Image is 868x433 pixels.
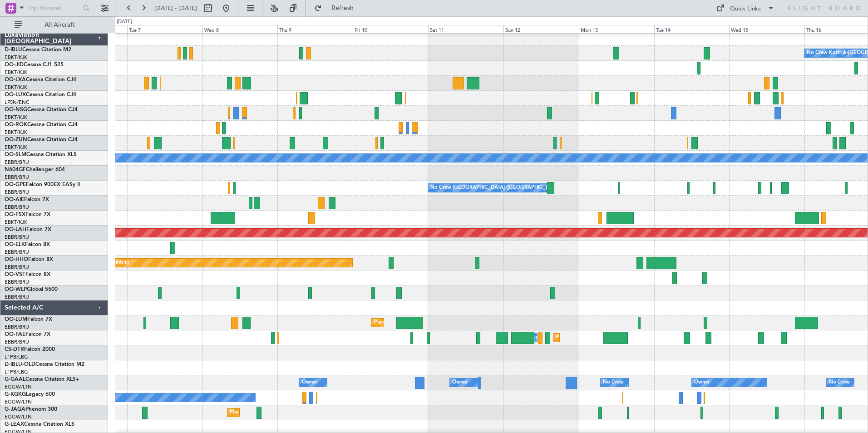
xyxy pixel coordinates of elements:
[5,264,29,271] a: EBBR/BRU
[5,354,28,360] a: LFPB/LBG
[5,212,50,217] a: OO-FSXFalcon 7X
[5,182,80,187] a: OO-GPEFalcon 900EX EASy II
[654,25,730,33] div: Tue 14
[28,1,80,15] input: Trip Number
[5,62,24,68] span: OO-JID
[5,137,78,143] a: OO-ZUNCessna Citation CJ4
[5,332,25,337] span: OO-FAE
[5,242,25,247] span: OO-ELK
[5,294,29,300] a: EBBR/BRU
[5,129,27,136] a: EBKT/KJK
[277,25,353,33] div: Thu 9
[5,422,74,427] a: G-LEAXCessna Citation XLS
[5,234,29,241] a: EBBR/BRU
[694,376,710,389] div: Owner
[5,189,29,196] a: EBBR/BRU
[729,25,804,33] div: Wed 15
[452,376,468,389] div: Owner
[5,227,51,232] a: OO-LAHFalcon 7X
[5,92,76,98] a: OO-LUXCessna Citation CJ4
[353,25,428,33] div: Fri 10
[5,174,29,181] a: EBBR/BRU
[5,347,24,352] span: CS-DTR
[5,249,29,256] a: EBBR/BRU
[310,1,365,15] button: Refresh
[5,152,26,157] span: OO-SLM
[5,257,53,262] a: OO-HHOFalcon 8X
[829,376,850,389] div: No Crew
[603,376,624,389] div: No Crew
[5,324,29,330] a: EBBR/BRU
[5,167,26,172] span: N604GF
[5,392,55,397] a: G-KGKGLegacy 600
[5,369,28,375] a: LFPB/LBG
[117,18,132,26] div: [DATE]
[5,77,76,83] a: OO-LXACessna Citation CJ4
[556,331,636,344] div: Planned Maint Melsbroek Air Base
[5,167,65,172] a: N604GFChallenger 604
[5,407,57,412] a: G-JAGAPhenom 300
[730,5,761,14] div: Quick Links
[5,212,25,217] span: OO-FSX
[5,317,27,322] span: OO-LUM
[10,18,99,32] button: All Aircraft
[5,219,27,226] a: EBKT/KJK
[5,317,52,322] a: OO-LUMFalcon 7X
[154,4,197,12] span: [DATE] - [DATE]
[5,62,64,68] a: OO-JIDCessna CJ1 525
[127,25,202,33] div: Tue 7
[5,377,25,382] span: G-GAAL
[202,25,278,33] div: Wed 8
[5,144,27,151] a: EBKT/KJK
[5,257,28,262] span: OO-HHO
[5,107,78,113] a: OO-NSGCessna Citation CJ4
[5,384,32,390] a: EGGW/LTN
[5,399,32,405] a: EGGW/LTN
[5,242,50,247] a: OO-ELKFalcon 8X
[5,422,24,427] span: G-LEAX
[503,25,579,33] div: Sun 12
[5,204,29,211] a: EBBR/BRU
[5,114,27,121] a: EBKT/KJK
[5,152,77,157] a: OO-SLMCessna Citation XLS
[5,347,55,352] a: CS-DTRFalcon 2000
[5,407,25,412] span: G-JAGA
[5,107,27,113] span: OO-NSG
[5,339,29,345] a: EBBR/BRU
[5,137,27,143] span: OO-ZUN
[5,392,26,397] span: G-KGKG
[374,316,538,330] div: Planned Maint [GEOGRAPHIC_DATA] ([GEOGRAPHIC_DATA] National)
[5,279,29,285] a: EBBR/BRU
[5,272,25,277] span: OO-VSF
[5,362,84,367] a: D-IBLU-OLDCessna Citation M2
[5,182,26,187] span: OO-GPE
[579,25,654,33] div: Mon 13
[5,122,27,128] span: OO-ROK
[5,287,58,292] a: OO-WLPGlobal 5500
[5,159,29,166] a: EBBR/BRU
[428,25,503,33] div: Sat 11
[5,332,50,337] a: OO-FAEFalcon 7X
[24,22,96,28] span: All Aircraft
[5,287,27,292] span: OO-WLP
[324,5,362,11] span: Refresh
[302,376,317,389] div: Owner
[5,122,78,128] a: OO-ROKCessna Citation CJ4
[5,77,26,83] span: OO-LXA
[5,377,79,382] a: G-GAALCessna Citation XLS+
[5,272,50,277] a: OO-VSFFalcon 8X
[5,54,27,61] a: EBKT/KJK
[230,406,373,419] div: Planned Maint [GEOGRAPHIC_DATA] ([GEOGRAPHIC_DATA])
[5,47,71,53] a: D-IBLUCessna Citation M2
[5,227,26,232] span: OO-LAH
[5,413,32,420] a: EGGW/LTN
[5,197,49,202] a: OO-AIEFalcon 7X
[5,47,22,53] span: D-IBLU
[5,197,24,202] span: OO-AIE
[5,362,35,367] span: D-IBLU-OLD
[5,84,27,91] a: EBKT/KJK
[5,92,26,98] span: OO-LUX
[712,1,779,15] button: Quick Links
[430,181,582,195] div: No Crew [GEOGRAPHIC_DATA] ([GEOGRAPHIC_DATA] National)
[5,69,27,76] a: EBKT/KJK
